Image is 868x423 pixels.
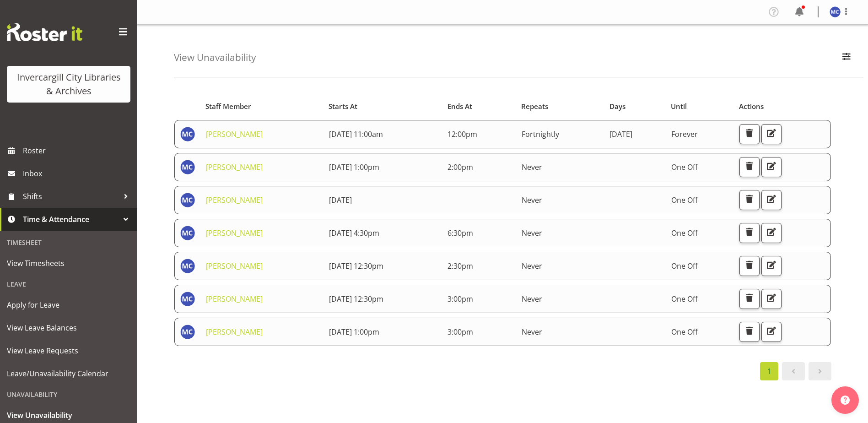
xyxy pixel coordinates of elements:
[671,261,698,271] span: One Off
[206,261,263,271] a: [PERSON_NAME]
[837,48,856,68] button: Filter Employees
[7,298,130,312] span: Apply for Leave
[522,162,542,172] span: Never
[761,256,782,276] button: Edit Unavailability
[180,292,195,306] img: maria-catu11656.jpg
[23,190,119,203] span: Shifts
[841,396,850,405] img: help-xxl-2.png
[522,129,559,139] span: Fortnightly
[447,162,473,172] span: 2:00pm
[23,144,133,157] span: Roster
[2,275,135,293] div: Leave
[180,259,195,273] img: maria-catu11656.jpg
[206,228,263,238] a: [PERSON_NAME]
[2,385,135,404] div: Unavailability
[761,124,782,144] button: Edit Unavailability
[329,162,379,172] span: [DATE] 1:00pm
[671,228,698,238] span: One Off
[206,327,263,337] a: [PERSON_NAME]
[739,223,760,243] button: Delete Unavailability
[329,129,383,139] span: [DATE] 11:00am
[739,124,760,144] button: Delete Unavailability
[739,101,764,112] span: Actions
[329,327,379,337] span: [DATE] 1:00pm
[761,322,782,342] button: Edit Unavailability
[23,212,119,226] span: Time & Attendance
[522,294,542,304] span: Never
[2,362,135,385] a: Leave/Unavailability Calendar
[522,261,542,271] span: Never
[180,325,195,339] img: maria-catu11656.jpg
[761,190,782,210] button: Edit Unavailability
[739,289,760,309] button: Delete Unavailability
[761,157,782,177] button: Edit Unavailability
[522,195,542,205] span: Never
[447,101,472,112] span: Ends At
[447,294,473,304] span: 3:00pm
[174,52,256,63] h4: View Unavailability
[7,344,130,358] span: View Leave Requests
[522,228,542,238] span: Never
[7,367,130,380] span: Leave/Unavailability Calendar
[447,327,473,337] span: 3:00pm
[23,167,133,180] span: Inbox
[2,316,135,339] a: View Leave Balances
[205,101,251,112] span: Staff Member
[522,327,542,337] span: Never
[7,408,130,422] span: View Unavailability
[16,70,121,98] div: Invercargill City Libraries & Archives
[7,256,130,270] span: View Timesheets
[609,101,625,112] span: Days
[2,233,135,252] div: Timesheet
[447,228,473,238] span: 6:30pm
[671,129,698,139] span: Forever
[180,193,195,207] img: maria-catu11656.jpg
[739,157,760,177] button: Delete Unavailability
[739,190,760,210] button: Delete Unavailability
[2,293,135,316] a: Apply for Leave
[521,101,548,112] span: Repeats
[180,226,195,240] img: maria-catu11656.jpg
[180,160,195,174] img: maria-catu11656.jpg
[671,327,698,337] span: One Off
[671,294,698,304] span: One Off
[329,261,383,271] span: [DATE] 12:30pm
[7,23,82,41] img: Rosterit website logo
[447,129,477,139] span: 12:00pm
[739,322,760,342] button: Delete Unavailability
[2,252,135,275] a: View Timesheets
[329,195,352,205] span: [DATE]
[329,294,383,304] span: [DATE] 12:30pm
[671,162,698,172] span: One Off
[206,129,263,139] a: [PERSON_NAME]
[830,6,841,17] img: maria-catu11656.jpg
[739,256,760,276] button: Delete Unavailability
[206,195,263,205] a: [PERSON_NAME]
[329,228,379,238] span: [DATE] 4:30pm
[180,127,195,141] img: maria-catu11656.jpg
[761,223,782,243] button: Edit Unavailability
[671,195,698,205] span: One Off
[447,261,473,271] span: 2:30pm
[761,289,782,309] button: Edit Unavailability
[2,339,135,362] a: View Leave Requests
[329,101,357,112] span: Starts At
[609,129,632,139] span: [DATE]
[671,101,687,112] span: Until
[206,294,263,304] a: [PERSON_NAME]
[7,321,130,335] span: View Leave Balances
[206,162,263,172] a: [PERSON_NAME]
